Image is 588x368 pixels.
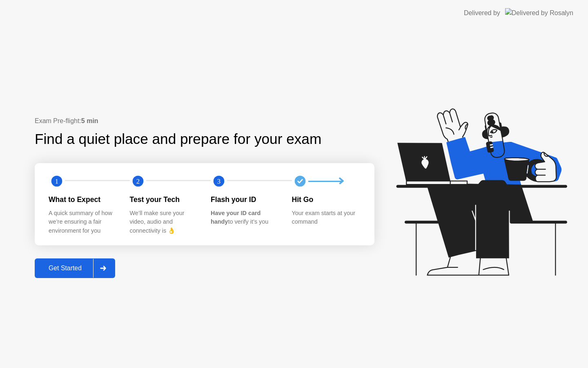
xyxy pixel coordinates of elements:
[35,128,323,150] div: Find a quiet place and prepare for your exam
[217,177,220,185] text: 3
[81,117,98,124] b: 5 min
[292,209,360,227] div: Your exam starts at your command
[136,177,139,185] text: 2
[49,194,117,205] div: What to Expect
[211,194,279,205] div: Flash your ID
[49,209,117,236] div: A quick summary of how we’re ensuring a fair environment for you
[35,258,115,278] button: Get Started
[211,209,279,227] div: to verify it’s you
[211,210,261,225] b: Have your ID card handy
[55,177,58,185] text: 1
[130,209,198,236] div: We’ll make sure your video, audio and connectivity is 👌
[35,116,374,126] div: Exam Pre-flight:
[37,265,93,272] div: Get Started
[464,8,500,18] div: Delivered by
[292,194,360,205] div: Hit Go
[130,194,198,205] div: Test your Tech
[505,8,573,18] img: Delivered by Rosalyn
